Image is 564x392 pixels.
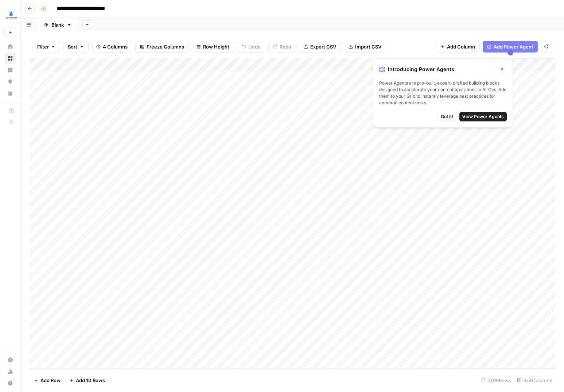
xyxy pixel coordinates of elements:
span: Sort [68,43,77,50]
span: Freeze Columns [147,43,184,50]
button: Filter [32,41,60,53]
span: Add Row [40,377,61,384]
button: Import CSV [344,41,386,53]
button: Row Height [192,41,234,53]
span: Undo [248,43,261,50]
button: Sort [63,41,89,53]
a: Usage [4,366,16,377]
button: Export CSV [299,41,341,53]
img: LegalZoom Logo [4,8,17,22]
button: 4 Columns [92,41,132,53]
button: Add Column [436,41,480,53]
a: Your Data [4,88,16,99]
button: Got it! [437,112,456,121]
button: Help + Support [4,377,16,389]
span: Redo [280,43,291,50]
div: Blank [51,21,64,28]
span: Add 10 Rows [76,377,105,384]
span: Import CSV [355,43,381,50]
a: Insights [4,64,16,76]
span: Got it! [441,113,453,120]
a: Home [4,41,16,53]
div: Introducing Power Agents [379,65,507,74]
button: Add Row [30,374,65,386]
div: 4/4 Columns [514,374,555,386]
span: 4 Columns [103,43,128,50]
div: 7,619 Rows [478,374,514,386]
a: Blank [37,18,78,32]
span: Export CSV [310,43,336,50]
a: Opportunities [4,76,16,88]
span: Add Power Agent [494,43,533,50]
span: Row Height [203,43,229,50]
span: Filter [37,43,49,50]
button: Undo [237,41,265,53]
button: Add 10 Rows [65,374,109,386]
button: Workspace: LegalZoom [4,6,16,24]
button: Add Power Agent [483,41,538,53]
button: Freeze Columns [135,41,189,53]
span: Add Column [447,43,475,50]
a: Settings [4,354,16,366]
button: View Power Agents [459,112,507,121]
span: View Power Agents [462,113,504,120]
a: Browse [4,53,16,64]
span: Power Agents are pre-built, expert-crafted building blocks designed to accelerate your content op... [379,80,507,106]
button: Redo [268,41,296,53]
